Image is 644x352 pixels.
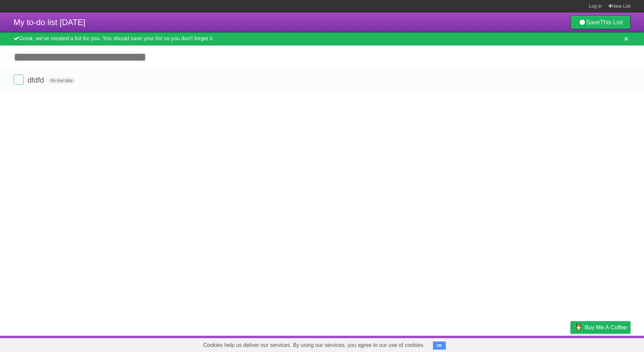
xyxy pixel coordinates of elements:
[539,337,554,350] a: Terms
[196,338,432,352] span: Cookies help us deliver our services. By using our services, you agree to our use of cookies.
[503,337,530,350] a: Developers
[14,75,24,85] label: Done
[600,19,623,26] b: This List
[570,321,630,334] a: Buy me a coffee
[27,76,46,84] span: dfdfd
[574,322,583,333] img: Buy me a coffee
[433,341,446,350] button: OK
[480,337,495,350] a: About
[570,16,630,29] a: SaveThis List
[585,322,627,333] span: Buy me a coffee
[48,78,75,84] span: No due date
[14,18,85,27] span: My to-do list [DATE]
[562,337,579,350] a: Privacy
[588,337,630,350] a: Suggest a feature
